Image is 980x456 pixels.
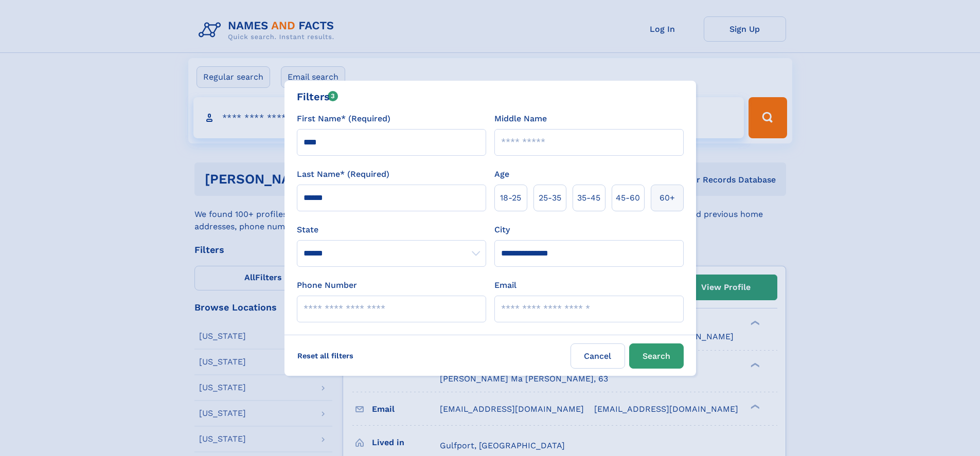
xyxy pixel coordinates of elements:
[297,224,486,236] label: State
[494,224,510,236] label: City
[494,168,509,180] label: Age
[494,279,516,291] label: Email
[571,343,625,369] label: Cancel
[297,279,357,291] label: Phone Number
[500,192,521,204] span: 18‑25
[291,343,360,368] label: Reset all filters
[577,192,600,204] span: 35‑45
[539,192,561,204] span: 25‑35
[297,89,338,104] div: Filters
[494,113,547,125] label: Middle Name
[297,168,389,180] label: Last Name* (Required)
[297,113,390,125] label: First Name* (Required)
[616,192,640,204] span: 45‑60
[629,343,684,369] button: Search
[660,192,675,204] span: 60+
